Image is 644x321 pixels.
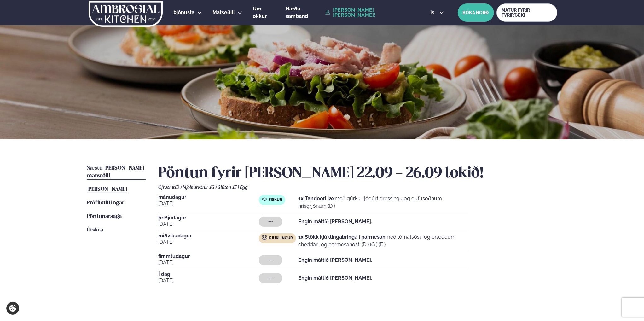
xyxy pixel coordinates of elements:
span: Matseðill [212,9,235,15]
span: --- [268,276,273,281]
strong: Engin máltíð [PERSON_NAME]. [298,219,372,225]
a: Næstu [PERSON_NAME] matseðill [87,165,146,180]
img: logo [88,1,163,27]
a: Prófílstillingar [87,199,124,207]
div: Ofnæmi: [158,185,557,190]
a: Pöntunarsaga [87,213,122,220]
span: Í dag [158,272,259,277]
span: (D ) Mjólkurvörur , [175,185,210,190]
a: Þjónusta [173,9,194,16]
a: Matseðill [212,9,235,16]
img: chicken.svg [262,235,267,240]
button: BÓKA BORÐ [458,3,494,22]
span: [DATE] [158,259,259,266]
span: Þjónusta [173,9,194,15]
h2: Pöntun fyrir [PERSON_NAME] 22.09 - 26.09 lokið! [158,165,557,182]
span: --- [268,219,273,224]
p: með tómatsósu og bræddum cheddar- og parmesanosti (D ) (G ) (E ) [298,233,467,248]
span: Kjúklingur [269,236,293,241]
span: [DATE] [158,277,259,284]
a: Cookie settings [6,302,19,315]
span: Prófílstillingar [87,200,124,206]
p: með gúrku- jógúrt dressingu og gufusoðnum hrísgrjónum (D ) [298,195,467,210]
span: --- [268,258,273,263]
span: Hafðu samband [286,6,308,19]
span: Útskrá [87,227,103,233]
strong: Engin máltíð [PERSON_NAME]. [298,257,372,263]
strong: 1x Tandoori lax [298,196,335,201]
a: [PERSON_NAME] [87,186,127,193]
span: [PERSON_NAME] [87,187,127,192]
span: fimmtudagur [158,254,259,259]
a: MATUR FYRIR FYRIRTÆKI [496,3,557,22]
span: Fiskur [269,197,282,202]
button: is [425,10,449,15]
span: (G ) Glúten , [210,185,233,190]
a: Útskrá [87,226,103,234]
span: [DATE] [158,200,259,207]
span: Pöntunarsaga [87,214,122,219]
a: Um okkur [253,5,275,20]
span: mánudagur [158,195,259,200]
span: miðvikudagur [158,233,259,238]
span: Um okkur [253,6,267,19]
img: fish.svg [262,197,267,202]
span: Næstu [PERSON_NAME] matseðill [87,166,144,178]
strong: 1x Stökk kjúklingabringa í parmesan [298,234,386,240]
a: Hafðu samband [286,5,322,20]
strong: Engin máltíð [PERSON_NAME]. [298,275,372,281]
span: is [430,10,436,15]
span: (E ) Egg [233,185,247,190]
span: [DATE] [158,220,259,228]
span: þriðjudagur [158,215,259,220]
a: [PERSON_NAME] [PERSON_NAME]! [325,8,416,18]
span: [DATE] [158,238,259,246]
